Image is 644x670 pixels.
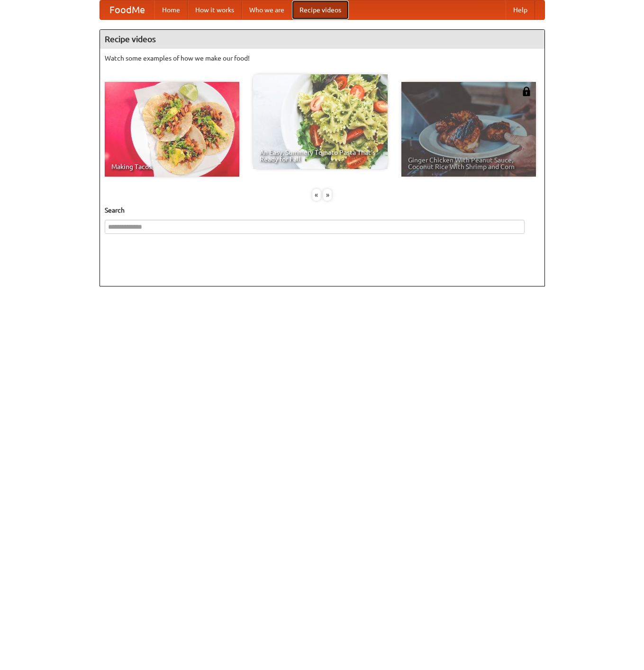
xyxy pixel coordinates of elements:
div: » [323,189,332,201]
a: How it works [188,0,242,19]
img: 483408.png [522,87,531,96]
h5: Search [105,205,540,215]
a: Recipe videos [292,0,349,19]
a: Making Tacos [105,82,239,177]
p: Watch some examples of how we make our food! [105,54,540,63]
a: Help [506,0,535,19]
a: Who we are [242,0,292,19]
span: Making Tacos [111,163,233,170]
a: Home [154,0,188,19]
a: An Easy, Summery Tomato Pasta That's Ready for Fall [253,74,388,169]
h4: Recipe videos [100,30,544,49]
div: « [312,189,321,201]
a: FoodMe [100,0,154,19]
span: An Easy, Summery Tomato Pasta That's Ready for Fall [260,149,381,162]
